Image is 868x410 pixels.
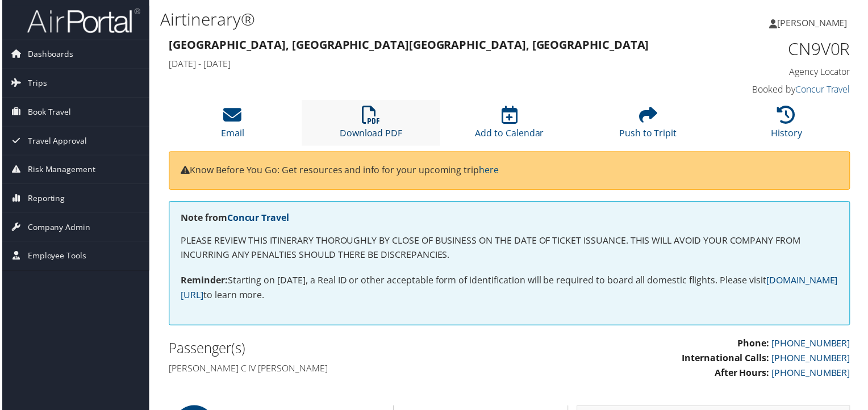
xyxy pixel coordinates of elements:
[774,354,853,366] a: [PHONE_NUMBER]
[771,6,861,40] a: [PERSON_NAME]
[220,112,243,140] a: Email
[774,369,853,381] a: [PHONE_NUMBER]
[779,16,850,29] span: [PERSON_NAME]
[26,127,85,156] span: Travel Approval
[180,212,289,225] strong: Note from
[694,37,853,61] h1: CN9V0R
[26,98,69,127] span: Book Travel
[26,185,63,214] span: Reporting
[26,243,85,271] span: Employee Tools
[773,112,804,140] a: History
[26,214,89,242] span: Company Admin
[168,341,502,360] h2: Passenger(s)
[740,339,771,352] strong: Phone:
[180,275,841,304] p: Starting on [DATE], a Real ID or other acceptable form of identification will be required to boar...
[774,339,853,352] a: [PHONE_NUMBER]
[683,354,771,366] strong: International Calls:
[26,69,45,98] span: Trips
[168,364,502,376] h4: [PERSON_NAME] c iv [PERSON_NAME]
[716,369,771,381] strong: After Hours:
[26,156,94,185] span: Risk Management
[180,235,841,263] p: PLEASE REVIEW THIS ITINERARY THOROUGHLY BY CLOSE OF BUSINESS ON THE DATE OF TICKET ISSUANCE. THIS...
[180,275,840,303] a: [DOMAIN_NAME][URL]
[25,7,139,34] img: airportal-logo.png
[26,40,72,69] span: Dashboards
[620,112,678,140] a: Push to Tripit
[694,83,853,96] h4: Booked by
[694,66,853,78] h4: Agency Locator
[226,212,289,225] a: Concur Travel
[339,112,402,140] a: Download PDF
[168,37,650,53] strong: [GEOGRAPHIC_DATA], [GEOGRAPHIC_DATA] [GEOGRAPHIC_DATA], [GEOGRAPHIC_DATA]
[168,58,677,70] h4: [DATE] - [DATE]
[180,275,227,288] strong: Reminder:
[475,112,545,140] a: Add to Calendar
[180,164,841,179] p: Know Before You Go: Get resources and info for your upcoming trip
[798,83,853,96] a: Concur Travel
[159,7,627,31] h1: Airtinerary®
[479,165,499,177] a: here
